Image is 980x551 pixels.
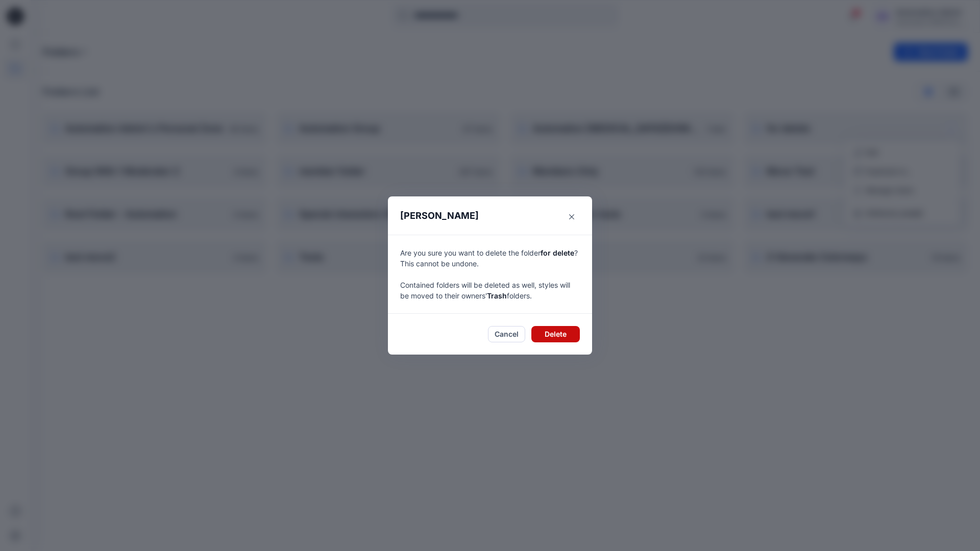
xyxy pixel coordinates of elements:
button: Cancel [488,326,525,342]
header: [PERSON_NAME] [388,196,592,235]
button: Close [563,209,580,225]
p: Are you sure you want to delete the folder ? This cannot be undone. Contained folders will be del... [400,247,580,301]
span: for delete [541,248,574,257]
button: Delete [531,326,580,342]
span: Trash [487,291,507,300]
